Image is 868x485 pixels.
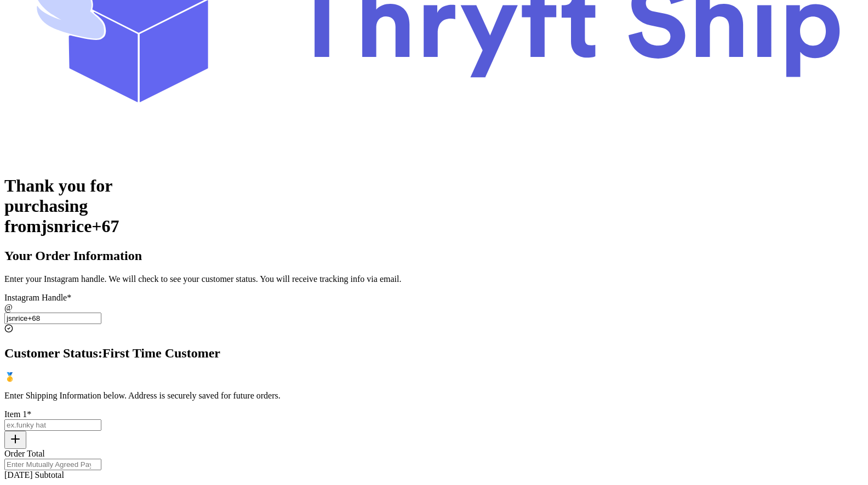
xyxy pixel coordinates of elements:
label: Instagram Handle [4,293,71,302]
p: Enter your Instagram handle. We will check to see your customer status. You will receive tracking... [4,274,864,284]
h2: Your Order Information [4,249,864,263]
p: Enter Shipping Information below. Address is securely saved for future orders. [4,391,864,401]
input: ex.funky hat [4,419,101,431]
input: Enter Mutually Agreed Payment [4,459,101,470]
label: Item 1 [4,409,31,419]
h1: Thank you for purchasing from [4,176,864,236]
div: @ [4,303,864,313]
label: [DATE] Subtotal [4,470,64,480]
span: First Time Customer [102,346,220,360]
span: jsnrice+67 [41,216,119,236]
span: 🥇 [4,372,15,382]
label: Order Total [4,449,45,458]
span: Customer Status: [4,346,102,360]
